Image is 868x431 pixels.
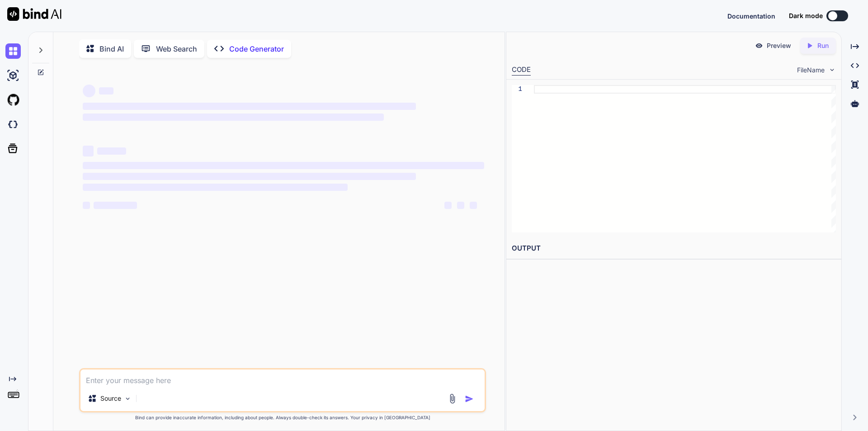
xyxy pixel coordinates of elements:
[447,393,458,404] img: attachment
[97,147,126,155] span: ‌
[100,394,121,403] p: Source
[83,146,94,156] span: ‌
[83,184,348,191] span: ‌
[156,43,197,54] p: Web Search
[83,114,384,121] span: ‌
[817,41,829,50] p: Run
[229,43,284,54] p: Code Generator
[797,66,825,75] span: FileName
[767,41,791,50] p: Preview
[5,68,21,83] img: ai-studio
[7,7,61,21] img: Bind AI
[79,414,486,421] p: Bind can provide inaccurate information, including about people. Always double-check its answers....
[83,103,416,110] span: ‌
[99,43,124,54] p: Bind AI
[727,11,775,21] button: Documentation
[83,85,95,97] span: ‌
[755,42,763,50] img: preview
[5,43,21,59] img: chat
[5,117,21,132] img: darkCloudIdeIcon
[512,65,531,76] div: CODE
[828,66,836,74] img: chevron down
[789,11,823,20] span: Dark mode
[512,85,522,94] div: 1
[94,202,137,209] span: ‌
[465,394,474,403] img: icon
[83,202,90,209] span: ‌
[470,202,477,209] span: ‌
[727,12,775,20] span: Documentation
[124,395,132,403] img: Pick Models
[99,87,113,95] span: ‌
[457,202,464,209] span: ‌
[506,238,841,259] h2: OUTPUT
[83,162,484,169] span: ‌
[444,202,452,209] span: ‌
[83,173,416,180] span: ‌
[5,92,21,108] img: githubLight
